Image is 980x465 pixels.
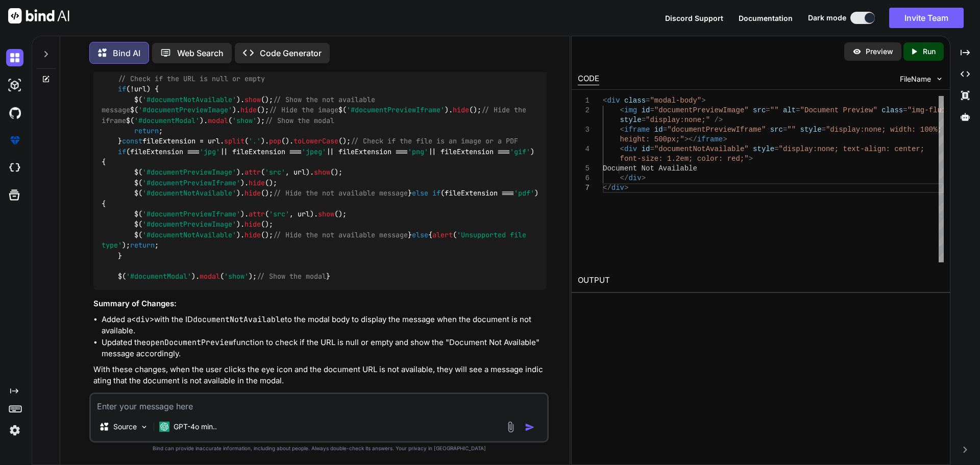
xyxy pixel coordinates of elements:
code: openDocumentPreview [146,337,233,348]
img: GPT-4o mini [159,422,169,432]
span: pop [269,137,281,146]
span: 'src' [269,209,289,218]
span: div [607,96,620,105]
span: '#documentPreviewIframe' [347,106,445,115]
img: icon [525,422,535,432]
span: style [753,145,774,153]
p: Bind can provide inaccurate information, including about people. Always double-check its answers.... [89,445,549,452]
div: 2 [578,106,590,115]
li: Added a with the ID to the modal body to display the message when the document is not available. [102,314,547,337]
span: "Document Preview" [800,106,877,114]
span: '#documentNotAvailable' [142,230,236,239]
p: Preview [866,46,893,57]
span: alert [432,230,453,239]
span: attr [249,209,265,218]
span: font-size: 1.2em; color: red;" [620,155,748,163]
span: < [620,145,624,153]
span: '#documentNotAvailable' [142,95,236,104]
span: attr [244,168,261,177]
span: "documentPreviewImage" [654,106,749,114]
span: > [748,155,752,163]
span: // Hide the not available message [273,189,408,198]
span: // Hide the not available message [273,230,408,239]
span: show [318,209,334,218]
span: = [774,145,778,153]
span: id [654,126,663,134]
li: Updated the function to check if the URL is null or empty and show the "Document Not Available" m... [102,337,547,360]
span: modal [200,272,220,281]
span: hide [453,106,469,115]
p: Run [923,46,936,57]
span: src [770,126,782,134]
span: // Show the modal [257,272,326,281]
span: modal [208,116,228,125]
span: 'show' [232,116,257,125]
span: img [624,106,637,114]
img: settings [6,422,23,439]
span: '#documentModal' [134,116,200,125]
img: githubDark [6,104,23,121]
span: alt [783,106,796,114]
button: Invite Team [889,8,964,28]
span: = [650,145,654,153]
span: = [903,106,907,114]
span: '#documentNotAvailable' [142,189,236,198]
div: 4 [578,144,590,154]
span: // Check if the file is an image or a PDF [351,137,518,146]
span: Document Not Available [603,164,697,173]
p: Web Search [177,47,224,59]
span: div [611,184,624,192]
span: src [753,106,766,114]
span: if [432,189,440,198]
span: = [766,106,770,114]
span: < [603,96,607,105]
span: class [881,106,903,114]
span: hide [244,220,261,229]
span: FileName [900,74,931,84]
h2: OUTPUT [572,268,950,292]
span: "modal-body" [650,96,701,105]
span: 'gif' [510,147,530,156]
p: With these changes, when the user clicks the eye icon and the document URL is not available, they... [93,364,547,387]
span: if [118,147,126,156]
img: darkChat [6,49,23,66]
span: '.' [249,137,261,146]
span: hide [244,189,261,198]
span: '#documentPreviewImage' [138,106,232,115]
span: '#documentPreviewIframe' [142,209,240,218]
span: id [641,106,650,114]
span: '#documentPreviewIframe' [142,178,240,187]
span: class [624,96,646,105]
span: style [620,116,641,124]
span: style [800,126,821,134]
span: else [412,189,428,198]
img: cloudideIcon [6,159,23,177]
span: split [224,137,244,146]
span: "documentPreviewIframe" [667,126,766,134]
span: id [641,145,650,153]
span: = [796,106,800,114]
img: darkAi-studio [6,77,23,94]
span: // Show the modal [265,116,334,125]
span: </ [620,174,628,182]
span: ></ [684,135,697,143]
span: return [130,241,155,250]
span: "display:none;" [646,116,710,124]
span: = [650,106,654,114]
span: 'jpeg' [302,147,326,156]
span: </ [603,184,611,192]
code: ( ) { url = $(button). (); (!url) { $( ). (); $( ). (); $( ). (); $( ). ( ); ; } fileExtension = ... [102,53,543,282]
img: Bind AI [8,8,69,23]
span: Dark mode [808,13,846,23]
span: '#documentPreviewImage' [142,220,236,229]
span: show [314,168,330,177]
code: <div> [131,314,154,325]
span: Documentation [739,14,793,22]
span: 'pdf' [514,189,534,198]
span: div [624,145,637,153]
p: Bind AI [113,47,140,59]
span: 'png' [408,147,428,156]
button: Discord Support [665,13,723,23]
h3: Summary of Changes: [93,298,547,310]
span: toLowerCase [293,137,338,146]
